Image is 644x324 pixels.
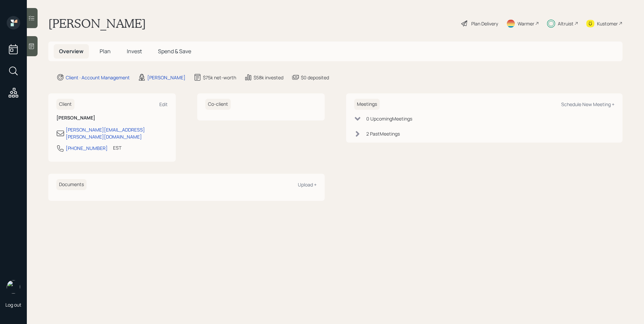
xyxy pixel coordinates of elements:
div: Log out [5,302,21,308]
div: $58k invested [254,74,283,81]
span: Invest [127,48,142,55]
div: [PHONE_NUMBER] [66,145,108,152]
div: Client · Account Management [66,74,130,81]
div: $0 deposited [301,74,329,81]
div: 2 Past Meeting s [366,130,400,137]
h6: Meetings [354,99,380,110]
img: james-distasi-headshot.png [7,280,20,294]
div: $75k net-worth [203,74,236,81]
span: Plan [100,48,111,55]
div: Plan Delivery [471,20,498,27]
div: Upload + [298,181,317,188]
div: [PERSON_NAME][EMAIL_ADDRESS][PERSON_NAME][DOMAIN_NAME] [66,126,168,140]
div: Schedule New Meeting + [561,101,614,107]
div: [PERSON_NAME] [147,74,185,81]
h6: Co-client [205,99,231,110]
div: Warmer [518,20,534,27]
span: Spend & Save [158,48,191,55]
h6: Client [56,99,74,110]
div: Kustomer [597,20,618,27]
div: Edit [159,101,168,107]
span: Overview [59,48,84,55]
div: Altruist [558,20,574,27]
h1: [PERSON_NAME] [48,16,146,31]
div: 0 Upcoming Meeting s [366,115,412,122]
h6: Documents [56,179,87,190]
h6: [PERSON_NAME] [56,115,168,121]
div: EST [113,144,121,151]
